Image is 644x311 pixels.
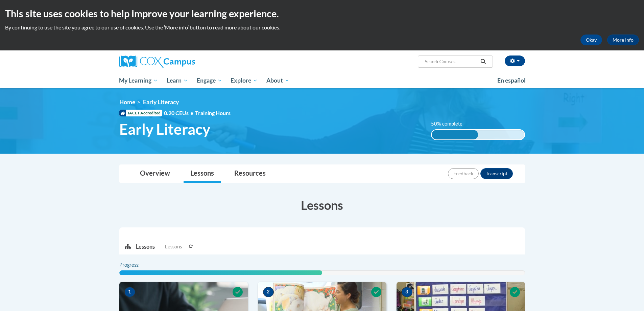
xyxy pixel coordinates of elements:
[119,55,248,68] a: Cox Campus
[231,76,258,85] span: Explore
[143,98,179,106] span: Early Literacy
[262,73,294,88] a: About
[190,110,193,116] span: •
[478,58,488,66] button: Search
[266,76,289,85] span: About
[167,76,188,85] span: Learn
[162,73,192,88] a: Learn
[165,243,182,250] span: Lessons
[119,55,195,68] img: Cox Campus
[197,76,222,85] span: Engage
[424,58,478,66] input: Search Courses
[228,165,272,183] a: Resources
[119,110,162,116] span: IACET Accredited
[580,35,602,45] button: Okay
[184,165,221,183] a: Lessons
[119,98,135,106] a: Home
[119,197,525,214] h3: Lessons
[5,7,639,20] h2: This site uses cookies to help improve your learning experience.
[115,73,163,88] a: My Learning
[5,24,639,31] p: By continuing to use the site you agree to our use of cookies. Use the ‘More info’ button to read...
[119,261,158,269] label: Progress:
[119,120,210,138] span: Early Literacy
[124,287,135,297] span: 1
[119,76,158,85] span: My Learning
[192,73,226,88] a: Engage
[226,73,262,88] a: Explore
[432,130,478,139] div: 50% complete
[402,287,412,297] span: 3
[195,110,231,116] span: Training Hours
[431,120,470,128] label: 50% complete
[497,77,526,84] span: En español
[136,243,155,250] p: Lessons
[263,287,274,297] span: 2
[448,168,479,179] button: Feedback
[493,73,530,88] a: En español
[109,73,535,88] div: Main menu
[133,165,177,183] a: Overview
[480,168,513,179] button: Transcript
[505,55,525,66] button: Account Settings
[164,109,195,117] span: 0.20 CEUs
[607,35,639,45] a: More Info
